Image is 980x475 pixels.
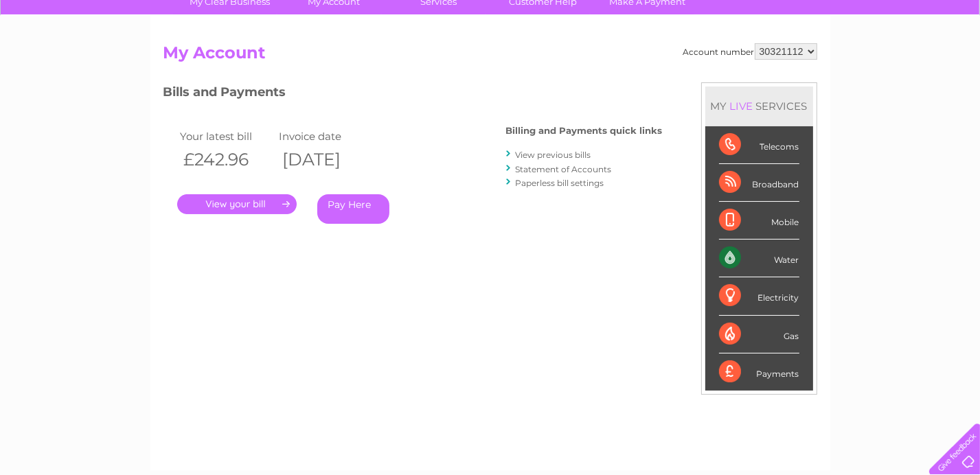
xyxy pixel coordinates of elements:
div: MY SERVICES [705,86,813,126]
a: Contact [889,58,922,69]
div: Electricity [719,277,799,315]
th: £242.96 [177,146,276,174]
div: Water [719,240,799,277]
img: logo.png [34,36,104,78]
a: Paperless bill settings [516,178,604,188]
a: . [177,194,297,214]
td: Your latest bill [177,127,276,146]
th: [DATE] [275,146,374,174]
div: LIVE [727,100,756,113]
div: Account number [683,43,817,60]
a: Blog [861,58,880,69]
div: Clear Business is a trading name of Verastar Limited (registered in [GEOGRAPHIC_DATA] No. 3667643... [166,8,815,67]
a: Water [738,58,764,69]
h3: Bills and Payments [163,82,663,106]
a: Log out [935,58,967,69]
a: Pay Here [317,194,389,224]
a: Energy [773,58,803,69]
a: 0333 014 3131 [721,7,816,24]
div: Telecoms [719,126,799,164]
a: Telecoms [811,58,852,69]
a: Statement of Accounts [516,164,612,174]
td: Invoice date [275,127,374,146]
div: Mobile [719,202,799,240]
a: View previous bills [516,150,591,160]
div: Gas [719,316,799,354]
div: Payments [719,354,799,391]
div: Broadband [719,164,799,202]
h2: My Account [163,43,817,69]
h4: Billing and Payments quick links [506,126,663,136]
